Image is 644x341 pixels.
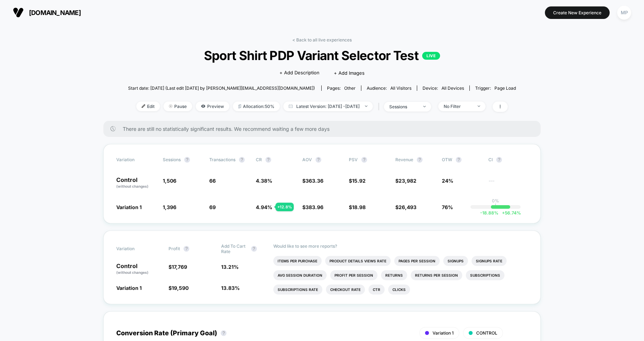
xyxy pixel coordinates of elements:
span: $ [349,204,366,210]
button: ? [496,157,502,163]
div: Pages: [327,85,356,91]
span: 24% [442,178,453,184]
span: 66 [209,178,216,184]
img: edit [142,104,145,108]
li: Avg Session Duration [273,270,327,280]
p: Control [116,263,161,275]
span: Variation 1 [116,285,142,291]
button: ? [316,157,321,163]
span: Revenue [395,157,413,162]
button: ? [456,157,462,163]
span: 1,396 [163,204,176,210]
span: -18.88 % [480,210,498,216]
span: Variation 1 [433,330,454,336]
span: 13.21 % [221,264,239,270]
span: + Add Images [334,70,365,76]
span: 56.74 % [498,210,521,216]
span: Sport Shirt PDP Variant Selector Test [147,48,496,63]
div: + 12.8 % [275,203,294,211]
button: [DOMAIN_NAME] [11,7,83,18]
div: sessions [389,104,418,109]
span: Add To Cart Rate [221,243,248,254]
span: 18.98 [352,204,366,210]
button: ? [251,246,257,252]
span: | [376,102,384,112]
span: other [344,85,356,91]
li: Clicks [388,285,410,295]
li: Subscriptions Rate [273,285,322,295]
li: Returns Per Session [411,270,462,280]
span: $ [395,178,416,184]
li: Items Per Purchase [273,256,322,266]
span: All Visitors [390,85,411,91]
li: Returns [381,270,407,280]
span: Preview [196,102,229,111]
img: calendar [289,104,293,108]
button: ? [265,157,271,163]
span: 69 [209,204,216,210]
span: 76% [442,204,453,210]
div: Trigger: [475,85,516,91]
p: LIVE [422,52,440,60]
button: ? [221,330,226,336]
span: 17,769 [172,264,187,270]
span: Edit [136,102,160,111]
button: ? [184,157,190,163]
span: all devices [441,85,464,91]
img: Visually logo [13,7,24,18]
button: ? [184,246,189,252]
span: $ [349,178,366,184]
img: end [169,104,172,108]
button: ? [361,157,367,163]
span: CI [488,157,528,163]
p: 0% [492,198,499,203]
li: Product Details Views Rate [325,256,391,266]
span: Variation [116,243,156,254]
span: 23,982 [399,178,416,184]
span: Variation 1 [116,204,142,210]
span: $ [169,285,189,291]
li: Pages Per Session [394,256,440,266]
span: --- [488,179,528,189]
span: [DOMAIN_NAME] [29,9,81,16]
img: end [478,105,480,107]
span: There are still no statistically significant results. We recommend waiting a few more days [123,126,526,132]
li: Signups [443,256,468,266]
a: < Back to all live experiences [292,37,352,43]
span: OTW [442,157,481,163]
span: Variation [116,157,156,163]
span: 13.83 % [221,285,240,291]
button: MP [615,5,633,20]
div: Audience: [367,85,411,91]
span: Start date: [DATE] (Last edit [DATE] by [PERSON_NAME][EMAIL_ADDRESS][DOMAIN_NAME]) [128,85,315,91]
div: No Filter [444,104,472,109]
li: Profit Per Session [330,270,377,280]
li: Ctr [369,285,385,295]
span: CONTROL [476,330,497,336]
img: rebalance [238,104,241,108]
p: Would like to see more reports? [273,243,528,249]
span: Device: [417,85,469,91]
button: ? [417,157,423,163]
span: PSV [349,157,358,162]
span: (without changes) [116,184,148,188]
span: CR [256,157,262,162]
button: Create New Experience [545,6,610,19]
span: Page Load [494,85,516,91]
span: 4.38 % [256,178,272,184]
span: $ [302,178,323,184]
li: Signups Rate [472,256,507,266]
span: Pause [164,102,192,111]
span: $ [395,204,416,210]
img: end [423,106,426,107]
span: Latest Version: [DATE] - [DATE] [283,102,373,111]
span: 15.92 [352,178,366,184]
span: Sessions [163,157,181,162]
span: + [502,210,505,216]
span: Profit [169,246,180,251]
span: $ [302,204,323,210]
span: 363.36 [306,178,323,184]
span: AOV [302,157,312,162]
span: + Add Description [279,69,319,76]
span: 4.94 % [256,204,272,210]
